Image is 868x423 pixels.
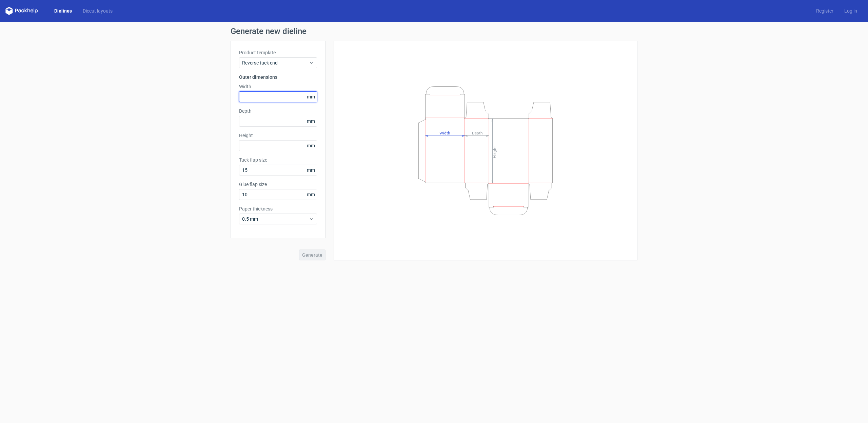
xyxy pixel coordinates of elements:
label: Tuck flap size [239,157,317,163]
a: Log in [839,7,863,14]
span: mm [305,116,317,126]
tspan: Depth [472,130,483,135]
label: Product template [239,49,317,56]
span: Reverse tuck end [242,59,309,66]
span: mm [305,189,317,200]
h1: Generate new dieline [231,27,637,35]
label: Width [239,83,317,90]
span: mm [305,141,317,151]
a: Dielines [49,7,77,14]
tspan: Width [439,130,450,135]
label: Height [239,132,317,139]
label: Glue flap size [239,181,317,188]
label: Paper thickness [239,205,317,212]
tspan: Height [492,146,497,158]
h3: Outer dimensions [239,74,317,80]
span: mm [305,92,317,102]
a: Register [811,7,839,14]
a: Diecut layouts [77,7,118,14]
label: Depth [239,108,317,114]
span: mm [305,165,317,175]
span: 0.5 mm [242,216,309,222]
